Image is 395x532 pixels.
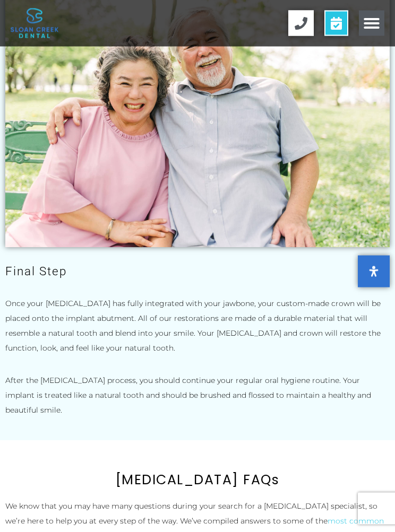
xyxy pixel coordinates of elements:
[359,11,384,36] div: Menu Toggle
[5,264,390,280] h3: Final Step
[11,8,58,38] img: logo
[5,473,390,489] h2: [MEDICAL_DATA] FAQs
[5,296,390,356] p: Once your [MEDICAL_DATA] has fully integrated with your jawbone, your custom-made crown will be p...
[358,256,390,287] button: Open Accessibility Panel
[5,373,390,418] p: After the [MEDICAL_DATA] process, you should continue your regular oral hygiene routine. Your imp...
